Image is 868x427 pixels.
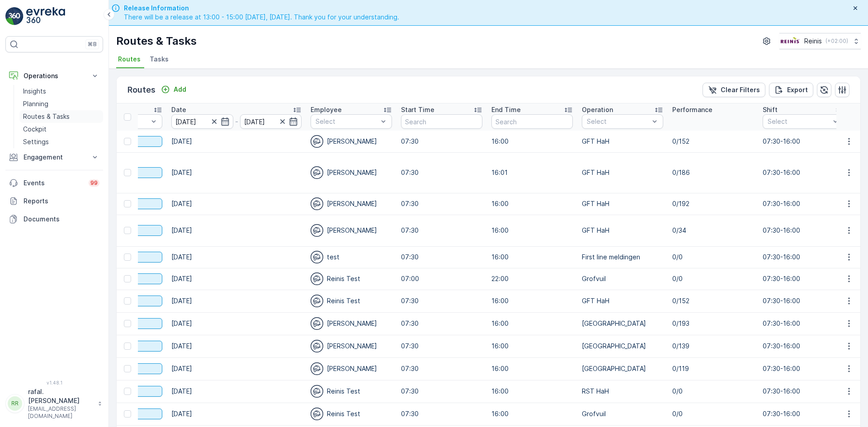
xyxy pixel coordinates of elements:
[487,268,577,290] td: 22:00
[311,408,392,420] div: Reinis Test
[23,125,47,134] p: Cockpit
[758,312,849,335] td: 07:30-16:00
[487,193,577,215] td: 16:00
[779,33,861,49] button: Reinis(+02:00)
[127,84,156,96] p: Routes
[24,153,85,162] p: Engagement
[8,396,22,411] div: RR
[779,36,801,46] img: Reinis-Logo-Vrijstaand_Tekengebied-1-copy2_aBO4n7j.png
[5,380,103,385] span: v 1.48.1
[577,357,668,380] td: [GEOGRAPHIC_DATA]
[396,215,487,246] td: 07:30
[577,335,668,357] td: [GEOGRAPHIC_DATA]
[88,41,97,48] p: ⌘B
[577,131,668,152] td: GFT HaH
[167,290,306,312] td: [DATE]
[311,197,323,210] img: svg%3e
[668,403,758,425] td: 0/0
[487,335,577,357] td: 16:00
[124,320,131,327] div: Toggle Row Selected
[487,312,577,335] td: 16:00
[758,193,849,215] td: 07:30-16:00
[577,152,668,193] td: GFT HaH
[804,37,822,46] p: Reinis
[396,335,487,357] td: 07:30
[668,290,758,312] td: 0/152
[401,105,434,114] p: Start Time
[23,87,46,96] p: Insights
[124,227,131,234] div: Toggle Row Selected
[24,178,83,188] p: Events
[19,110,103,123] a: Routes & Tasks
[577,268,668,290] td: Grofvuil
[124,275,131,282] div: Toggle Row Selected
[487,152,577,193] td: 16:01
[19,136,103,148] a: Settings
[124,13,399,22] span: There will be a release at 13:00 - 15:00 [DATE], [DATE]. Thank you for your understanding.
[124,200,131,207] div: Toggle Row Selected
[487,290,577,312] td: 16:00
[311,197,392,210] div: [PERSON_NAME]
[24,215,99,224] p: Documents
[758,152,849,193] td: 07:30-16:00
[672,105,712,114] p: Performance
[487,246,577,268] td: 16:00
[396,290,487,312] td: 07:30
[235,116,238,127] p: -
[124,138,131,145] div: Toggle Row Selected
[116,34,197,48] p: Routes & Tasks
[491,105,521,114] p: End Time
[826,38,848,45] p: ( +02:00 )
[487,131,577,152] td: 16:00
[311,105,342,114] p: Employee
[124,365,131,372] div: Toggle Row Selected
[763,105,778,114] p: Shift
[311,295,392,307] div: Reinis Test
[23,99,48,108] p: Planning
[167,193,306,215] td: [DATE]
[311,272,323,285] img: svg%3e
[28,387,93,405] p: rafal.[PERSON_NAME]
[577,312,668,335] td: [GEOGRAPHIC_DATA]
[167,312,306,335] td: [DATE]
[124,4,399,13] span: Release Information
[311,340,323,352] img: svg%3e
[167,268,306,290] td: [DATE]
[721,85,760,94] p: Clear Filters
[24,197,99,206] p: Reports
[396,312,487,335] td: 07:30
[311,272,392,285] div: Reinis Test
[758,268,849,290] td: 07:30-16:00
[240,114,302,129] input: dd/mm/yyyy
[491,114,573,129] input: Search
[171,114,233,129] input: dd/mm/yyyy
[316,117,378,126] p: Select
[90,179,98,187] p: 99
[311,362,323,375] img: svg%3e
[167,357,306,380] td: [DATE]
[311,135,392,148] div: [PERSON_NAME]
[311,408,323,420] img: svg%3e
[668,246,758,268] td: 0/0
[124,343,131,350] div: Toggle Row Selected
[487,380,577,403] td: 16:00
[758,290,849,312] td: 07:30-16:00
[396,403,487,425] td: 07:30
[311,317,323,330] img: svg%3e
[758,131,849,152] td: 07:30-16:00
[577,193,668,215] td: GFT HaH
[174,85,186,94] p: Add
[758,335,849,357] td: 07:30-16:00
[396,152,487,193] td: 07:30
[487,403,577,425] td: 16:00
[577,380,668,403] td: RST HaH
[668,312,758,335] td: 0/193
[23,112,70,121] p: Routes & Tasks
[5,192,103,210] a: Reports
[5,174,103,192] a: Events99
[311,295,323,307] img: svg%3e
[167,215,306,246] td: [DATE]
[23,137,49,146] p: Settings
[668,357,758,380] td: 0/119
[668,131,758,152] td: 0/152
